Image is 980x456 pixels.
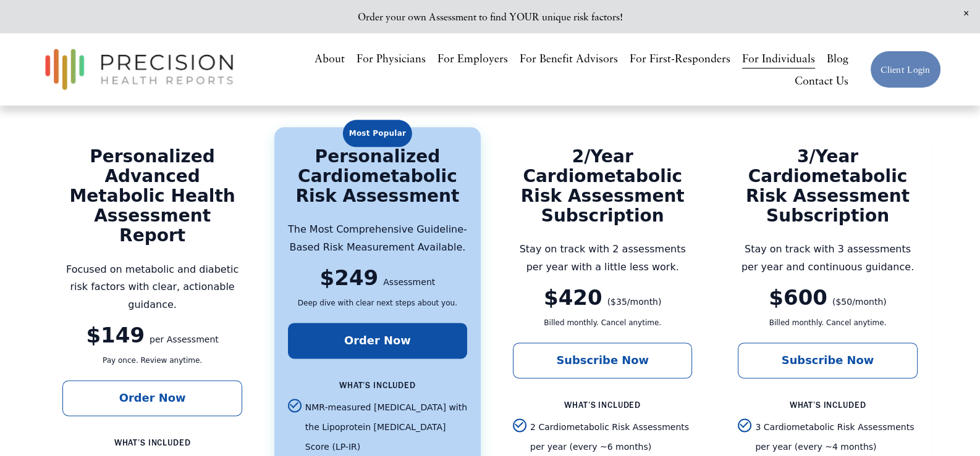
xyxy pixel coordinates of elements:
div: per Assessment [150,330,219,349]
p: Billed monthly. Cancel anytime. [738,317,917,330]
a: For First-Responders [630,48,730,70]
a: For Physicians [357,48,426,70]
a: Order Now [62,380,242,416]
a: Blog [827,48,848,70]
p: Focused on metabolic and diabetic risk factors with clear, actionable guidance. [62,261,242,314]
a: About [315,48,345,70]
a: For Benefit Advisors [520,48,618,70]
img: Precision Health Reports [39,43,239,96]
iframe: Chat Widget [758,299,980,456]
div: Assessment [383,272,435,292]
div: ($35/month) [607,292,662,312]
a: For Individuals [742,48,815,70]
p: Stay on track with 3 assessments per year and continuous guidance. [738,241,917,276]
p: Stay on track with 2 assessments per year with a little less work. [513,241,692,276]
a: For Employers [437,48,508,70]
p: The Most Comprehensive Guideline-Based Risk Measurement Available. [288,221,467,257]
h4: What’s included [288,379,467,391]
h4: What’s included [513,399,692,411]
div: $149 [86,325,145,345]
p: Deep dive with clear next steps about you. [288,297,467,310]
a: Contact Us [795,70,848,92]
div: 2/Year Cardiometabolic Risk Assessment Subscription [513,147,692,226]
div: $420 [544,288,602,307]
div: Most Popular [343,120,412,147]
div: Personalized Advanced Metabolic Health Assessment Report [62,147,242,246]
h4: What’s included [738,399,917,411]
div: Personalized Cardiometabolic Risk Assessment [288,147,467,207]
a: Order Now [288,323,467,359]
a: Subscribe Now [738,342,917,378]
div: 3/Year Cardiometabolic Risk Assessment Subscription [738,147,917,226]
h4: What’s included [62,437,242,449]
a: Client Login [870,51,940,88]
p: Billed monthly. Cancel anytime. [513,317,692,330]
div: $600 [769,288,827,307]
div: $249 [320,268,379,288]
div: ($50/month) [832,292,887,312]
a: Subscribe Now [513,342,692,378]
p: Pay once. Review anytime. [62,354,242,368]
